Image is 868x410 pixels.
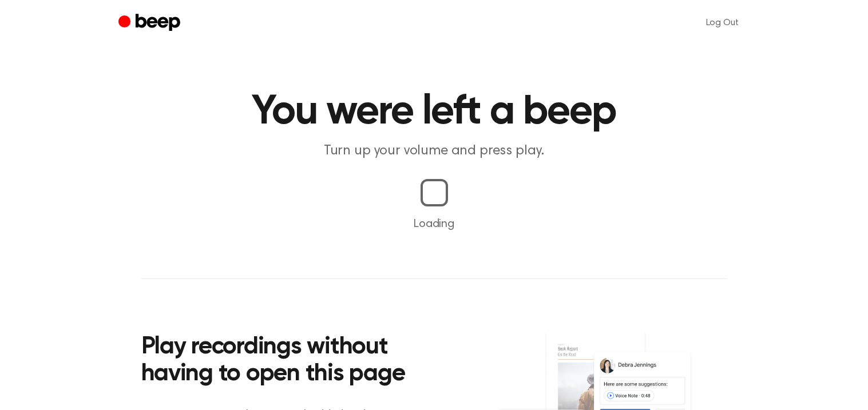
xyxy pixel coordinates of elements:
a: Beep [118,12,183,34]
h2: Play recordings without having to open this page [141,334,450,388]
a: Log Out [695,9,750,37]
p: Turn up your volume and press play. [215,142,654,161]
h1: You were left a beep [141,91,727,133]
p: Loading [14,216,854,233]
